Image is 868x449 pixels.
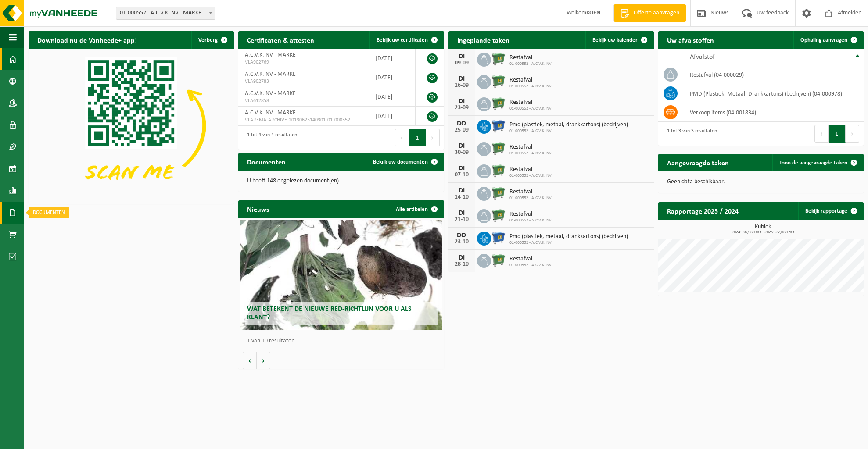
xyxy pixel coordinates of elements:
span: VLAREMA-ARCHIVE-20130625140301-01-000552 [245,117,362,124]
span: 2024: 36,960 m3 - 2025: 27,060 m3 [663,230,864,235]
td: [DATE] [369,87,416,107]
span: 01-000552 - A.C.V.K. NV [509,173,552,178]
span: Toon de aangevraagde taken [779,160,847,166]
span: Pmd (plastiek, metaal, drankkartons) (bedrijven) [509,233,628,240]
span: Pmd (plastiek, metaal, drankkartons) (bedrijven) [509,121,628,128]
p: Geen data beschikbaar. [667,179,855,185]
button: Next [846,125,859,143]
span: Restafval [509,256,552,263]
span: VLA902783 [245,78,362,85]
h2: Uw afvalstoffen [658,31,723,48]
a: Bekijk uw documenten [366,153,443,171]
span: Restafval [509,77,552,84]
span: A.C.V.K. NV - MARKE [245,110,296,116]
span: Bekijk uw kalender [592,37,638,43]
div: DI [453,187,470,194]
div: DI [453,210,470,217]
span: Restafval [509,211,552,218]
p: 1 van 10 resultaten [247,338,439,344]
span: Afvalstof [690,53,715,61]
div: DO [453,232,470,239]
span: Ophaling aanvragen [800,37,847,43]
div: 23-10 [453,239,470,245]
span: 01-000552 - A.C.V.K. NV [509,106,552,111]
div: 30-09 [453,150,470,156]
a: Ophaling aanvragen [793,31,863,49]
strong: KOEN [586,10,600,16]
span: Wat betekent de nieuwe RED-richtlijn voor u als klant? [247,306,412,321]
div: 1 tot 3 van 3 resultaten [663,124,717,143]
h2: Download nu de Vanheede+ app! [29,31,146,48]
td: restafval (04-000029) [683,65,864,84]
div: 25-09 [453,127,470,133]
div: 09-09 [453,60,470,66]
img: WB-0660-HPE-GN-01 [491,141,506,156]
div: DI [453,165,470,172]
div: 1 tot 4 van 4 resultaten [243,128,297,147]
span: Restafval [509,189,552,196]
span: Restafval [509,99,552,106]
h2: Ingeplande taken [448,31,518,48]
span: VLA612858 [245,97,362,104]
a: Bekijk uw kalender [585,31,653,49]
img: WB-0660-HPE-GN-01 [491,185,506,200]
button: 1 [829,125,846,143]
a: Toon de aangevraagde taken [772,154,863,171]
img: WB-0660-HPE-GN-01 [491,96,506,111]
div: 14-10 [453,194,470,200]
span: Offerte aanvragen [631,9,681,18]
div: DI [453,254,470,261]
img: WB-0660-HPE-BE-01 [491,230,506,245]
div: 28-10 [453,261,470,267]
div: DI [453,98,470,105]
img: WB-0660-HPE-GN-01 [491,208,506,223]
img: WB-0660-HPE-GN-01 [491,74,506,89]
img: WB-0660-HPE-GN-01 [491,51,506,66]
div: DI [453,53,470,60]
img: WB-0660-HPE-GN-01 [491,163,506,178]
span: 01-000552 - A.C.V.K. NV [509,61,552,67]
button: 1 [409,129,426,146]
img: Download de VHEPlus App [29,49,234,203]
a: Offerte aanvragen [613,4,686,22]
div: DO [453,120,470,127]
span: 01-000552 - A.C.V.K. NV - MARKE [116,7,215,20]
span: VLA902769 [245,59,362,66]
button: Previous [814,125,829,143]
td: [DATE] [369,68,416,87]
span: Verberg [198,37,218,43]
span: 01-000552 - A.C.V.K. NV [509,218,552,223]
div: 21-10 [453,217,470,223]
span: 01-000552 - A.C.V.K. NV [509,84,552,89]
span: A.C.V.K. NV - MARKE [245,52,296,58]
span: Bekijk uw documenten [373,159,428,165]
a: Alle artikelen [389,200,443,218]
span: 01-000552 - A.C.V.K. NV [509,128,628,134]
span: 01-000552 - A.C.V.K. NV [509,196,552,201]
h2: Documenten [238,153,294,170]
span: Restafval [509,166,552,173]
span: A.C.V.K. NV - MARKE [245,71,296,78]
button: Next [426,129,440,146]
a: Wat betekent de nieuwe RED-richtlijn voor u als klant? [240,220,442,330]
span: 01-000552 - A.C.V.K. NV - MARKE [116,7,215,19]
span: 01-000552 - A.C.V.K. NV [509,151,552,156]
span: 01-000552 - A.C.V.K. NV [509,263,552,268]
div: 23-09 [453,105,470,111]
button: Previous [395,129,409,146]
span: Restafval [509,54,552,61]
h2: Certificaten & attesten [238,31,323,48]
a: Bekijk uw certificaten [369,31,443,49]
img: WB-0660-HPE-BE-01 [491,118,506,133]
a: Bekijk rapportage [798,202,863,220]
button: Vorige [243,352,257,369]
h2: Nieuws [238,200,278,217]
button: Volgende [257,352,270,369]
div: DI [453,75,470,82]
h3: Kubiek [663,224,864,235]
div: DI [453,143,470,150]
h2: Rapportage 2025 / 2024 [658,202,747,219]
td: [DATE] [369,107,416,126]
p: U heeft 148 ongelezen document(en). [247,178,435,184]
span: 01-000552 - A.C.V.K. NV [509,240,628,246]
